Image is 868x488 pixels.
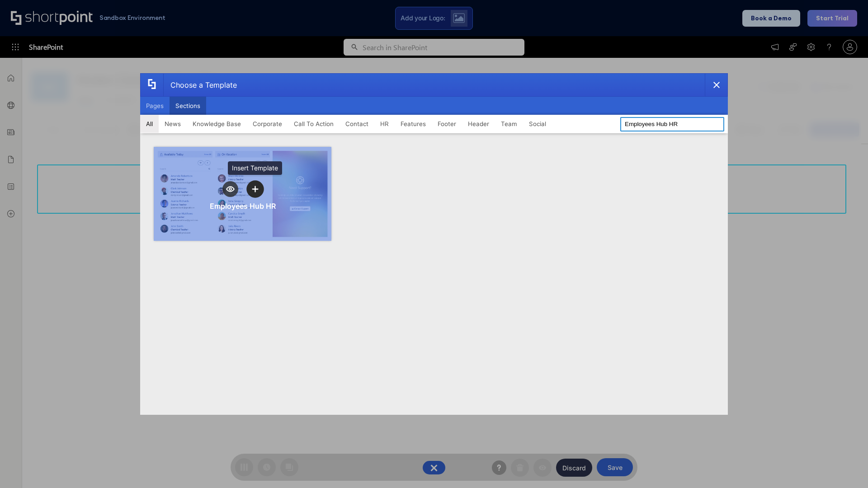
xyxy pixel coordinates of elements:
[462,115,495,133] button: Header
[187,115,247,133] button: Knowledge Base
[247,115,288,133] button: Corporate
[170,97,206,115] button: Sections
[395,115,432,133] button: Features
[163,74,237,96] div: Choose a Template
[374,115,395,133] button: HR
[140,73,728,415] div: template selector
[288,115,340,133] button: Call To Action
[340,115,374,133] button: Contact
[823,445,868,488] iframe: Chat Widget
[210,202,276,211] div: Employees Hub HR
[523,115,552,133] button: Social
[620,117,724,131] input: Search
[140,115,159,133] button: All
[140,97,170,115] button: Pages
[159,115,187,133] button: News
[432,115,462,133] button: Footer
[495,115,523,133] button: Team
